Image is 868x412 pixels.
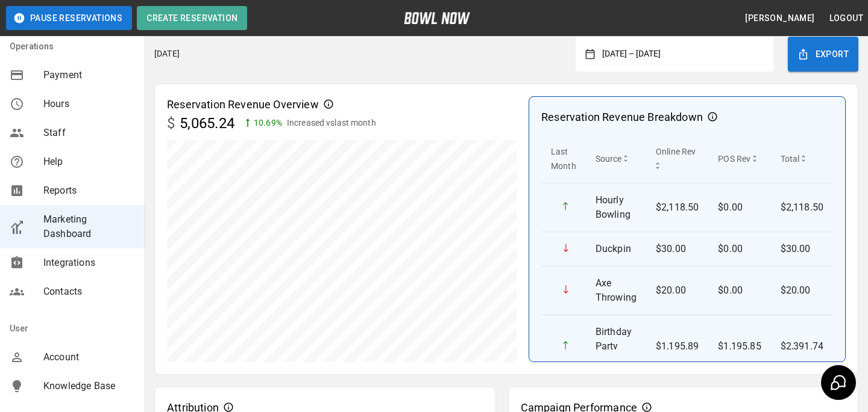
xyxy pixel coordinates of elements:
[718,283,761,298] p: $0.00
[324,99,333,109] svg: Reservation Revenue Overview
[43,155,135,169] span: Help
[646,135,708,183] th: Online Rev
[180,112,234,134] p: 5,065.24
[825,7,868,29] button: Logout
[541,109,703,125] p: Reservation Revenue Breakdown
[718,339,761,354] p: $1,195.85
[43,256,135,270] span: Integrations
[656,242,699,256] p: $30.00
[43,284,135,299] span: Contacts
[596,193,637,222] p: Hourly Bowling
[708,112,717,121] svg: Reservation Revenue Breakdown
[788,37,858,72] button: Export
[43,350,135,364] span: Account
[656,283,699,298] p: $20.00
[596,325,637,368] p: Birthday Party Package
[167,96,319,112] p: Reservation Revenue Overview
[596,276,637,305] p: Axe Throwing
[43,183,135,198] span: Reports
[404,12,470,24] img: logo
[43,379,135,393] span: Knowledge Base
[6,6,132,30] button: Pause Reservations
[708,135,770,183] th: POS Rev
[718,242,761,256] p: $0.00
[167,112,175,134] p: $
[781,242,823,256] p: $30.00
[586,135,646,183] th: Source
[781,200,823,215] p: $2,118.50
[656,339,699,354] p: $1,195.89
[43,68,135,82] span: Payment
[541,135,586,183] th: Last Month
[781,339,823,354] p: $2,391.74
[781,283,823,298] p: $20.00
[595,43,764,65] button: [DATE] – [DATE]
[224,402,233,412] svg: Attribution
[656,200,699,215] p: $2,118.50
[137,6,247,30] button: Create Reservation
[771,135,833,183] th: Total
[718,200,761,215] p: $0.00
[596,242,637,256] p: Duckpin
[154,48,180,60] p: [DATE]
[642,402,652,412] svg: Campaign Performance
[740,7,819,29] button: [PERSON_NAME]
[254,117,282,129] p: 10.69 %
[43,212,135,241] span: Marketing Dashboard
[43,97,135,111] span: Hours
[43,126,135,140] span: Staff
[287,117,376,129] p: Increased vs last month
